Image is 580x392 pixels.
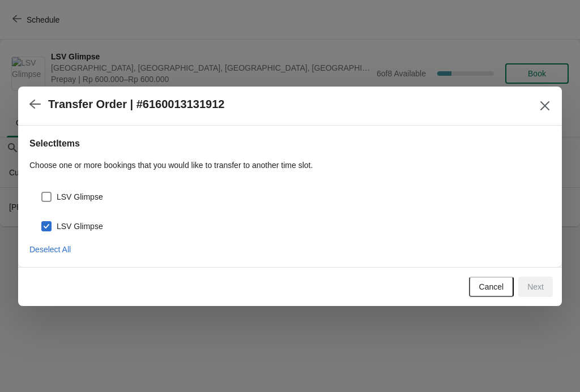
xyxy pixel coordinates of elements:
[535,96,555,116] button: Close
[57,221,103,232] span: LSV Glimpse
[57,191,103,203] span: LSV Glimpse
[29,137,551,150] h2: Select Items
[479,282,504,291] span: Cancel
[25,239,75,260] button: Deselect All
[48,98,224,111] h2: Transfer Order | #6160013131912
[469,277,514,297] button: Cancel
[29,245,71,254] span: Deselect All
[29,160,551,171] p: Choose one or more bookings that you would like to transfer to another time slot.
